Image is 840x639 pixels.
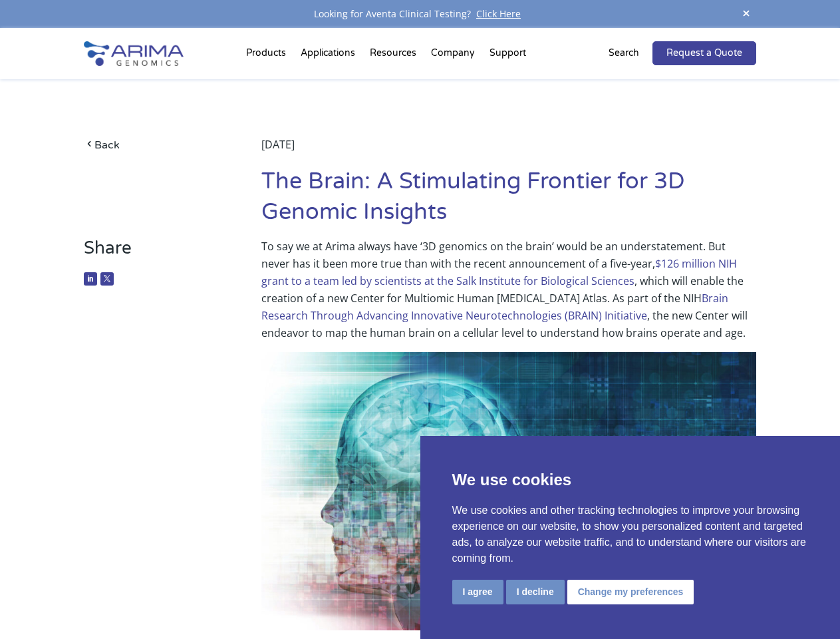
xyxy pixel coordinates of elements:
a: Request a Quote [652,41,756,65]
img: Arima-Genomics-logo [84,41,184,66]
button: Change my preferences [567,580,694,604]
a: Back [84,136,224,154]
button: I agree [452,580,503,604]
h3: Share [84,238,224,269]
h1: The Brain: A Stimulating Frontier for 3D Genomic Insights [261,166,756,238]
a: $126 million NIH grant to a team led by scientists at the Salk Institute for Biological Sciences [261,256,737,288]
a: Click Here [471,7,526,20]
div: Looking for Aventa Clinical Testing? [84,5,756,23]
p: We use cookies and other tracking technologies to improve your browsing experience on our website... [452,503,809,566]
p: To say we at Arima always have ‘3D genomics on the brain’ would be an understatement. But never h... [261,238,756,352]
button: I decline [506,580,565,604]
p: Search [609,45,639,62]
p: We use cookies [452,468,809,492]
a: Brain Research Through Advancing Innovative Neurotechnologies (BRAIN) Initiative [261,291,728,323]
div: [DATE] [261,136,756,166]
